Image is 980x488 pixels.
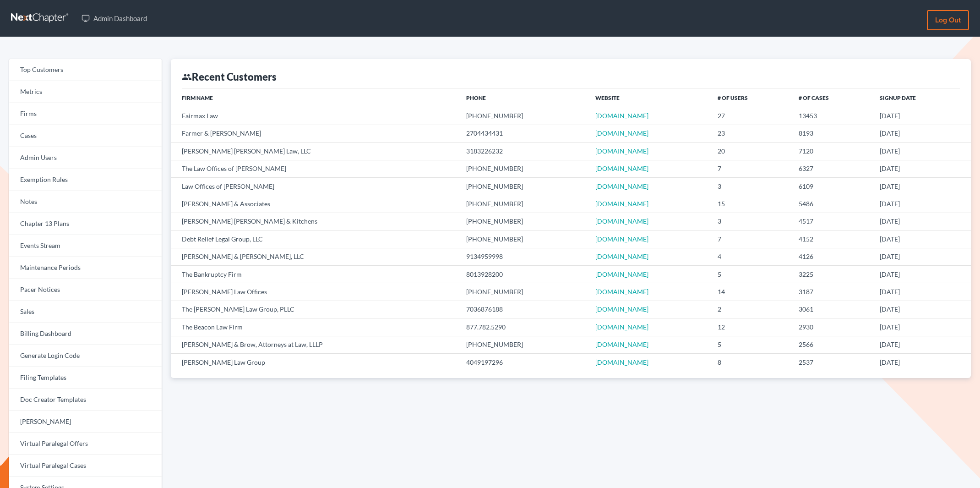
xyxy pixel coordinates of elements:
td: 7036876188 [459,301,588,318]
a: Admin Users [9,147,162,169]
a: Virtual Paralegal Cases [9,455,162,477]
td: 2704434431 [459,125,588,142]
a: Maintenance Periods [9,257,162,279]
td: 3 [710,177,791,195]
a: [DOMAIN_NAME] [595,358,648,366]
td: 4152 [791,230,872,248]
a: Log out [927,10,969,30]
td: [DATE] [872,336,971,353]
td: [PHONE_NUMBER] [459,195,588,213]
td: [PHONE_NUMBER] [459,336,588,353]
td: [PERSON_NAME] & Brow, Attorneys at Law, LLLP [171,336,459,353]
td: The Law Offices of [PERSON_NAME] [171,160,459,177]
td: 15 [710,195,791,213]
td: 2930 [791,318,872,336]
td: 14 [710,283,791,301]
th: # of Cases [791,88,872,107]
td: [DATE] [872,318,971,336]
td: [DATE] [872,160,971,177]
th: Website [588,88,710,107]
td: [PERSON_NAME] Law Offices [171,283,459,301]
a: [DOMAIN_NAME] [595,112,648,120]
a: Generate Login Code [9,345,162,367]
a: [DOMAIN_NAME] [595,252,648,260]
td: [DATE] [872,283,971,301]
td: [PERSON_NAME] [PERSON_NAME] Law, LLC [171,143,459,160]
a: [DOMAIN_NAME] [595,129,648,137]
td: 3183226232 [459,143,588,160]
a: Admin Dashboard [77,10,152,27]
td: 4126 [791,248,872,265]
a: [DOMAIN_NAME] [595,305,648,313]
th: # of Users [710,88,791,107]
a: [DOMAIN_NAME] [595,340,648,348]
td: 2537 [791,354,872,371]
td: [DATE] [872,354,971,371]
td: 27 [710,107,791,125]
td: 877.782.5290 [459,318,588,336]
a: Filing Templates [9,367,162,389]
td: 3187 [791,283,872,301]
a: Top Customers [9,59,162,81]
td: 13453 [791,107,872,125]
a: Metrics [9,81,162,103]
td: 4049197296 [459,354,588,371]
a: [DOMAIN_NAME] [595,323,648,331]
td: [PERSON_NAME] & [PERSON_NAME], LLC [171,248,459,265]
td: [PHONE_NUMBER] [459,213,588,230]
a: [DOMAIN_NAME] [595,147,648,155]
td: 7 [710,230,791,248]
td: 8 [710,354,791,371]
a: [DOMAIN_NAME] [595,200,648,208]
a: [DOMAIN_NAME] [595,235,648,243]
td: [DATE] [872,195,971,213]
th: Signup Date [872,88,971,107]
td: [DATE] [872,125,971,142]
td: [DATE] [872,213,971,230]
td: [PERSON_NAME] & Associates [171,195,459,213]
td: 7 [710,160,791,177]
td: [PHONE_NUMBER] [459,107,588,125]
td: 7120 [791,143,872,160]
td: 5 [710,265,791,283]
td: Debt Relief Legal Group, LLC [171,230,459,248]
td: 3225 [791,265,872,283]
th: Phone [459,88,588,107]
i: group [182,72,192,82]
td: The Bankruptcy Firm [171,265,459,283]
td: [PHONE_NUMBER] [459,160,588,177]
td: 5 [710,336,791,353]
td: [DATE] [872,143,971,160]
td: [DATE] [872,301,971,318]
td: [PHONE_NUMBER] [459,230,588,248]
a: Notes [9,191,162,213]
td: 2566 [791,336,872,353]
a: [DOMAIN_NAME] [595,288,648,296]
td: The Beacon Law Firm [171,318,459,336]
td: 9134959998 [459,248,588,265]
a: [DOMAIN_NAME] [595,182,648,190]
td: [DATE] [872,177,971,195]
td: 5486 [791,195,872,213]
a: Chapter 13 Plans [9,213,162,235]
td: 4517 [791,213,872,230]
a: [DOMAIN_NAME] [595,217,648,225]
td: 3 [710,213,791,230]
a: Events Stream [9,235,162,257]
a: [DOMAIN_NAME] [595,164,648,172]
td: 12 [710,318,791,336]
td: Farmer & [PERSON_NAME] [171,125,459,142]
a: Virtual Paralegal Offers [9,433,162,455]
td: [DATE] [872,230,971,248]
td: [PERSON_NAME] Law Group [171,354,459,371]
td: [DATE] [872,107,971,125]
a: Cases [9,125,162,147]
th: Firm Name [171,88,459,107]
td: 8193 [791,125,872,142]
td: 6109 [791,177,872,195]
td: [PHONE_NUMBER] [459,177,588,195]
td: 6327 [791,160,872,177]
a: Sales [9,301,162,323]
td: Fairmax Law [171,107,459,125]
td: [PHONE_NUMBER] [459,283,588,301]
